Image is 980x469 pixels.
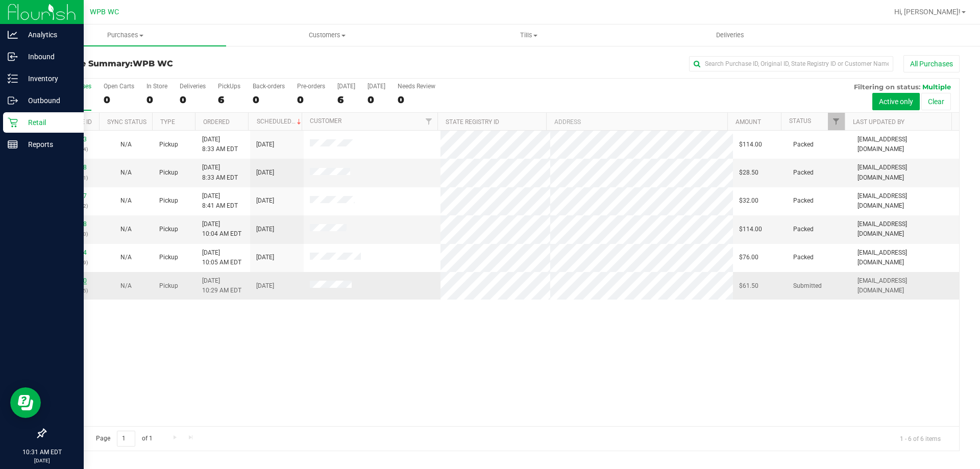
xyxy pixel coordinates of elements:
th: Address [546,113,727,131]
button: All Purchases [903,55,960,72]
span: [EMAIL_ADDRESS][DOMAIN_NAME] [857,219,953,239]
span: Hi, [PERSON_NAME]! [894,8,961,16]
p: Inbound [18,51,79,63]
a: Customer [310,117,341,125]
span: Customers [227,31,427,40]
a: Filter [421,113,437,130]
span: [DATE] 10:29 AM EDT [202,276,241,295]
iframe: Resource center [10,387,41,418]
inline-svg: Reports [8,139,18,150]
span: [EMAIL_ADDRESS][DOMAIN_NAME] [857,135,953,154]
a: Amount [736,118,761,126]
div: Deliveries [180,83,206,90]
span: $28.50 [739,168,758,178]
button: N/A [120,225,132,234]
span: [EMAIL_ADDRESS][DOMAIN_NAME] [857,276,953,295]
span: [EMAIL_ADDRESS][DOMAIN_NAME] [857,163,953,182]
span: Multiple [922,83,951,91]
span: [DATE] [256,140,274,150]
a: Filter [828,113,845,130]
span: [DATE] 10:05 AM EDT [202,248,241,267]
button: N/A [120,196,132,206]
span: [EMAIL_ADDRESS][DOMAIN_NAME] [857,248,953,267]
div: [DATE] [337,83,355,90]
span: Not Applicable [120,141,132,148]
p: Retail [18,116,79,129]
a: State Registry ID [446,118,499,126]
p: Reports [18,138,79,151]
span: Submitted [793,281,822,291]
span: WPB WC [133,59,173,68]
span: [DATE] [256,225,274,234]
button: N/A [120,140,132,150]
input: Search Purchase ID, Original ID, State Registry ID or Customer Name... [689,56,893,71]
a: Purchases [24,24,226,46]
a: 11971533 [58,136,87,143]
span: Not Applicable [120,282,132,289]
a: 11972680 [58,277,87,284]
button: N/A [120,281,132,291]
h3: Purchase Summary: [45,59,350,68]
span: Not Applicable [120,226,132,233]
div: 0 [104,94,134,106]
div: 0 [297,94,325,106]
span: Pickup [159,140,178,150]
div: Needs Review [398,83,435,90]
span: Tills [428,31,629,40]
span: [DATE] 8:33 AM EDT [202,163,238,182]
inline-svg: Analytics [8,30,18,40]
div: [DATE] [367,83,385,90]
span: WPB WC [90,8,119,16]
span: Packed [793,225,814,234]
a: Status [789,117,811,125]
span: [DATE] [256,168,274,178]
p: Inventory [18,72,79,85]
span: [DATE] 8:41 AM EDT [202,191,238,211]
span: [DATE] 8:33 AM EDT [202,135,238,154]
p: Analytics [18,29,79,41]
span: Packed [793,196,814,206]
span: Not Applicable [120,197,132,204]
button: N/A [120,168,132,178]
a: 11971868 [58,164,87,171]
a: Tills [428,24,629,46]
div: 0 [146,94,167,106]
inline-svg: Outbound [8,95,18,106]
a: 11972248 [58,220,87,228]
inline-svg: Retail [8,117,18,128]
span: $114.00 [739,225,762,234]
div: 0 [398,94,435,106]
span: Pickup [159,168,178,178]
input: 1 [117,431,135,447]
span: Packed [793,140,814,150]
span: Pickup [159,253,178,262]
span: [DATE] [256,281,274,291]
a: Ordered [203,118,230,126]
p: 10:31 AM EDT [5,448,79,457]
div: 0 [367,94,385,106]
span: $114.00 [739,140,762,150]
a: Type [160,118,175,126]
div: 6 [218,94,240,106]
span: Page of 1 [87,431,161,447]
button: Active only [872,93,920,110]
a: Customers [226,24,428,46]
span: [DATE] [256,253,274,262]
a: Scheduled [257,118,303,125]
div: In Store [146,83,167,90]
span: Pickup [159,281,178,291]
inline-svg: Inventory [8,73,18,84]
span: Purchases [24,31,226,40]
a: Last Updated By [853,118,904,126]
span: Deliveries [702,31,758,40]
div: 0 [180,94,206,106]
p: Outbound [18,94,79,107]
span: [DATE] 10:04 AM EDT [202,219,241,239]
div: 0 [253,94,285,106]
span: Packed [793,168,814,178]
div: Open Carts [104,83,134,90]
span: Pickup [159,196,178,206]
span: Filtering on status: [854,83,920,91]
div: PickUps [218,83,240,90]
a: 11972274 [58,249,87,256]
